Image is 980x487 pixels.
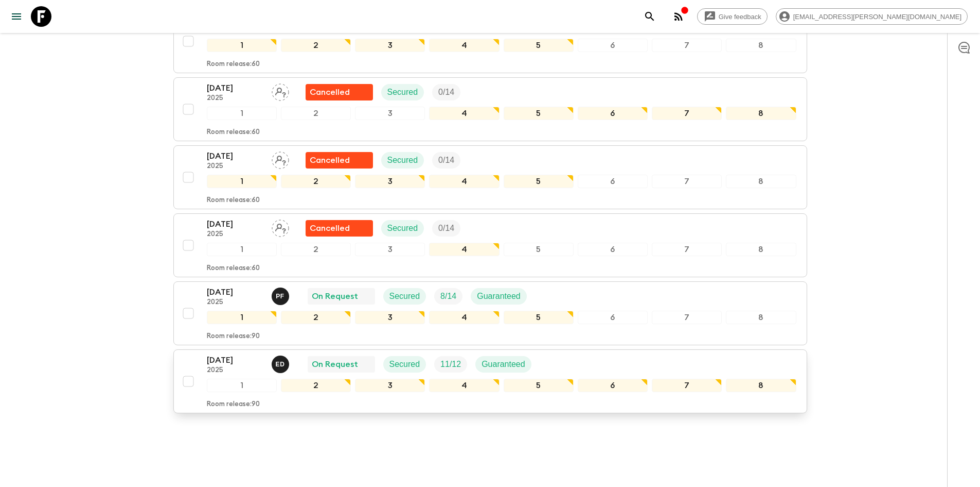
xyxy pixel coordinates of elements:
p: 0 / 14 [438,86,454,98]
p: Secured [389,290,420,303]
p: Cancelled [310,222,350,234]
p: Room release: 60 [207,264,260,273]
div: 1 [207,379,277,392]
div: 6 [578,311,648,324]
div: 8 [726,39,796,52]
p: 0 / 14 [438,154,454,166]
div: 1 [207,39,277,52]
p: 2025 [207,230,263,239]
div: 8 [726,243,796,256]
div: 7 [652,107,722,120]
div: 7 [652,39,722,52]
div: 4 [429,379,499,392]
p: 0 / 14 [438,222,454,234]
div: 8 [726,379,796,392]
p: 2025 [207,94,263,103]
p: On Request [312,358,358,371]
div: 4 [429,243,499,256]
p: Room release: 90 [207,400,260,409]
div: 4 [429,39,499,52]
div: 8 [726,311,796,324]
button: [DATE]2025Eduardo Caravaca GuaranteedSecuredTrip FillGuaranteed12345678Room release:60 [173,9,807,73]
button: [DATE]2025Assign pack leaderFlash Pack cancellationSecuredTrip Fill12345678Room release:60 [173,213,807,277]
span: Give feedback [713,13,767,21]
div: 5 [504,243,574,256]
div: 3 [355,379,425,392]
button: PF [272,288,291,305]
div: Flash Pack cancellation [306,84,373,100]
div: 2 [281,379,351,392]
div: 6 [578,107,648,120]
div: 2 [281,175,351,188]
div: 7 [652,175,722,188]
div: Flash Pack cancellation [306,220,373,237]
span: Pedro Flores [272,291,291,299]
div: 7 [652,311,722,324]
div: 3 [355,107,425,120]
p: [DATE] [207,150,263,162]
a: Give feedback [697,8,768,25]
button: [DATE]2025Pedro FloresOn RequestSecuredTrip FillGuaranteed12345678Room release:90 [173,281,807,345]
p: Cancelled [310,86,350,98]
div: Trip Fill [434,356,467,373]
p: Secured [387,86,418,98]
p: [DATE] [207,82,263,94]
div: 1 [207,243,277,256]
button: [DATE]2025Assign pack leaderFlash Pack cancellationSecuredTrip Fill12345678Room release:60 [173,77,807,141]
p: Room release: 60 [207,128,260,137]
div: 5 [504,39,574,52]
div: 3 [355,39,425,52]
div: 2 [281,311,351,324]
div: 2 [281,39,351,52]
p: Room release: 60 [207,196,260,205]
div: 3 [355,175,425,188]
div: Secured [381,84,424,100]
div: 7 [652,379,722,392]
div: 4 [429,311,499,324]
div: 2 [281,107,351,120]
p: On Request [312,290,358,303]
div: 1 [207,311,277,324]
button: ED [272,356,291,373]
p: Guaranteed [482,358,525,371]
p: Guaranteed [477,290,521,303]
div: 6 [578,243,648,256]
button: [DATE]2025Assign pack leaderFlash Pack cancellationSecuredTrip Fill12345678Room release:60 [173,145,807,209]
div: [EMAIL_ADDRESS][PERSON_NAME][DOMAIN_NAME] [776,8,968,25]
p: Secured [389,358,420,371]
div: 7 [652,243,722,256]
span: [EMAIL_ADDRESS][PERSON_NAME][DOMAIN_NAME] [788,13,967,21]
div: Trip Fill [434,288,462,305]
button: menu [6,6,27,27]
div: 6 [578,175,648,188]
p: Cancelled [310,154,350,166]
p: [DATE] [207,218,263,230]
button: search adventures [639,6,660,27]
p: 2025 [207,162,263,171]
p: Secured [387,154,418,166]
span: Assign pack leader [272,155,289,163]
div: Secured [383,356,426,373]
div: Trip Fill [432,220,460,237]
p: 11 / 12 [440,358,461,371]
div: 6 [578,379,648,392]
div: Trip Fill [432,152,460,169]
p: E D [276,360,285,368]
p: 2025 [207,366,263,375]
button: [DATE]2025Edwin Duarte RíosOn RequestSecuredTrip FillGuaranteed12345678Room release:90 [173,349,807,413]
span: Assign pack leader [272,87,289,95]
div: 8 [726,175,796,188]
div: 4 [429,175,499,188]
div: Secured [381,220,424,237]
div: Secured [383,288,426,305]
div: 8 [726,107,796,120]
span: Edwin Duarte Ríos [272,359,291,367]
p: [DATE] [207,354,263,366]
div: 1 [207,107,277,120]
div: 5 [504,175,574,188]
p: [DATE] [207,286,263,298]
div: 4 [429,107,499,120]
p: Room release: 60 [207,60,260,69]
div: 5 [504,379,574,392]
div: 5 [504,311,574,324]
